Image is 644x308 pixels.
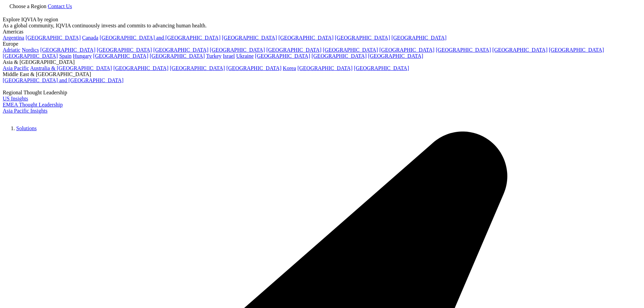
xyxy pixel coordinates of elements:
[3,71,641,77] div: Middle East & [GEOGRAPHIC_DATA]
[3,102,63,108] a: EMEA Thought Leadership
[3,53,58,59] a: [GEOGRAPHIC_DATA]
[3,17,641,23] div: Explore IQVIA by region
[3,77,123,83] a: [GEOGRAPHIC_DATA] and [GEOGRAPHIC_DATA]
[3,35,24,41] a: Argentina
[9,3,46,9] span: Choose a Region
[3,47,20,53] a: Adriatic
[3,65,29,71] a: Asia Pacific
[3,108,47,114] a: Asia Pacific Insights
[3,59,641,65] div: Asia & [GEOGRAPHIC_DATA]
[48,3,72,9] a: Contact Us
[3,23,641,29] div: As a global community, IQVIA continuously invests and commits to advancing human health.
[3,90,641,96] div: Regional Thought Leadership
[3,41,641,47] div: Europe
[3,29,641,35] div: Americas
[3,96,28,101] a: US Insights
